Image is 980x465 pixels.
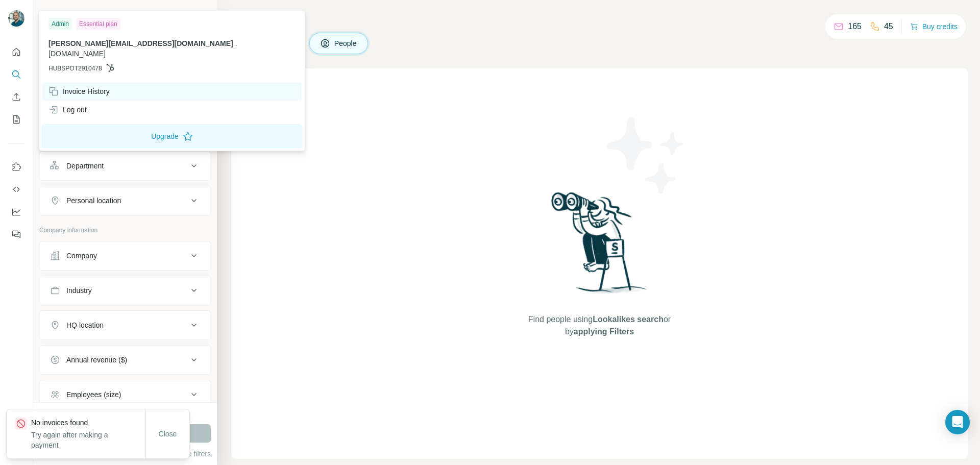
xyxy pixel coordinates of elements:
[547,189,653,303] img: Surfe Illustration - Woman searching with binoculars
[48,64,102,73] span: HUBSPOT2910478
[48,39,233,47] span: [PERSON_NAME][EMAIL_ADDRESS][DOMAIN_NAME]
[40,154,210,178] button: Department
[40,348,210,372] button: Annual revenue ($)
[159,429,177,439] span: Close
[66,389,121,400] div: Employees (size)
[8,65,24,84] button: Search
[48,18,72,30] div: Admin
[39,226,211,235] p: Company information
[235,39,237,47] span: .
[40,188,210,213] button: Personal location
[8,10,24,27] img: Avatar
[41,124,303,149] button: Upgrade
[48,105,87,115] div: Log out
[40,278,210,303] button: Industry
[593,315,664,324] span: Lookalikes search
[31,418,145,428] p: No invoices found
[66,251,97,261] div: Company
[231,12,968,27] h4: Search
[518,313,681,338] span: Find people using or by
[48,86,110,96] div: Invoice History
[574,327,634,336] span: applying Filters
[40,313,210,337] button: HQ location
[31,430,145,450] p: Try again after making a payment
[76,18,120,30] div: Essential plan
[66,195,121,206] div: Personal location
[66,355,127,365] div: Annual revenue ($)
[848,20,862,33] p: 165
[152,425,184,443] button: Close
[8,180,24,199] button: Use Surfe API
[8,43,24,61] button: Quick start
[8,203,24,221] button: Dashboard
[910,19,958,34] button: Buy credits
[600,109,692,201] img: Surfe Illustration - Stars
[8,158,24,176] button: Use Surfe on LinkedIn
[66,161,104,171] div: Department
[40,243,210,268] button: Company
[8,110,24,129] button: My lists
[48,50,106,58] span: [DOMAIN_NAME]
[334,38,358,48] span: People
[945,410,970,434] div: Open Intercom Messenger
[884,20,893,33] p: 45
[66,320,104,330] div: HQ location
[178,6,217,21] button: Hide
[8,88,24,106] button: Enrich CSV
[66,285,92,296] div: Industry
[39,9,71,18] div: New search
[40,382,210,407] button: Employees (size)
[8,225,24,243] button: Feedback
